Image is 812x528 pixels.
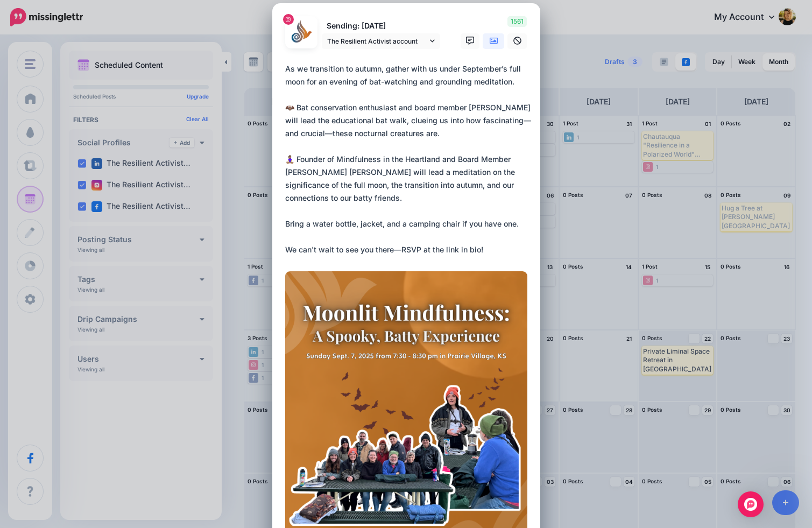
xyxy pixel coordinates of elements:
a: The Resilient Activist account [322,33,440,49]
span: The Resilient Activist account [327,36,427,47]
p: Sending: [DATE] [322,20,440,32]
div: As we transition to autumn, gather with us under September’s full moon for an evening of bat-watc... [285,62,533,256]
img: 272154027_129880729524117_961140755981698530_n-bsa125680.jpg [288,19,314,45]
div: Open Intercom Messenger [738,491,764,517]
span: 1561 [507,16,527,27]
